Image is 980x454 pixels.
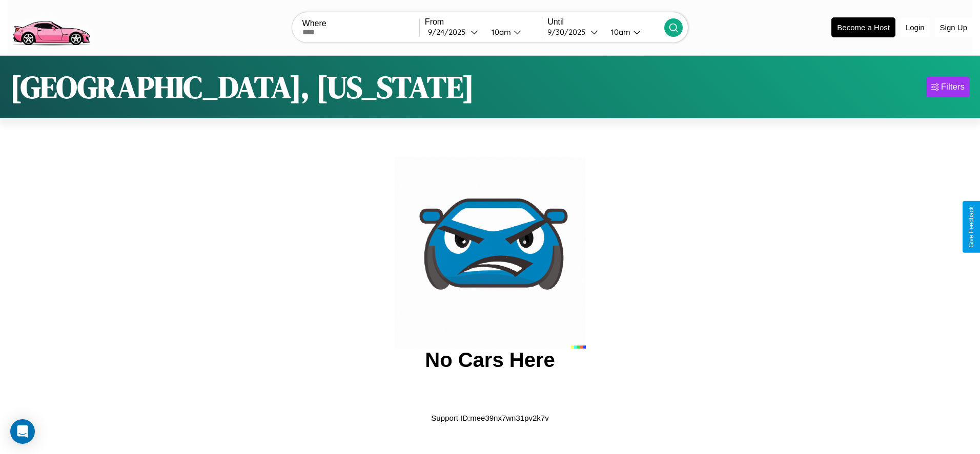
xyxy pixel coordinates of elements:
button: Login [901,18,930,37]
label: From [425,17,542,27]
label: Until [547,17,664,27]
h2: No Cars Here [425,349,555,372]
img: logo [8,5,94,48]
div: 10am [606,27,633,37]
button: Filters [926,77,970,97]
button: 9/24/2025 [425,27,483,37]
p: Support ID: mee39nx7wn31pv2k7v [431,411,548,425]
div: Give Feedback [968,206,975,248]
div: Filters [941,82,965,92]
button: Sign Up [935,18,972,37]
button: Become a Host [831,17,895,37]
div: 9 / 24 / 2025 [428,27,471,37]
button: 10am [483,27,542,37]
button: 10am [603,27,664,37]
div: 9 / 30 / 2025 [547,27,590,37]
h1: [GEOGRAPHIC_DATA], [US_STATE] [10,66,474,108]
div: Open Intercom Messenger [10,419,35,444]
div: 10am [486,27,514,37]
img: car [394,157,586,349]
label: Where [302,19,419,28]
